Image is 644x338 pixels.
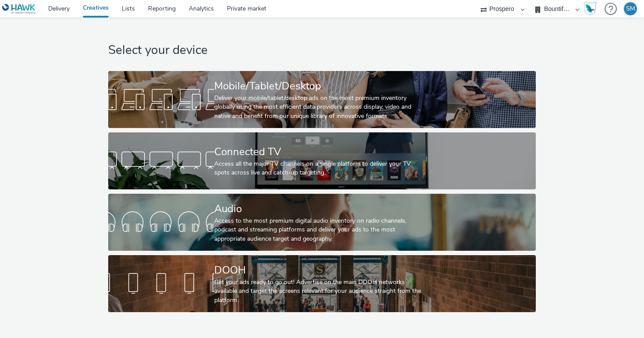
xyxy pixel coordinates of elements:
[214,217,426,243] div: Access to the most premium digital audio inventory on radio channels, podcast and streaming platf...
[108,132,535,189] a: Connected TVAccess all the major TV channels on a single platform to deliver your TV spots across...
[214,78,426,94] div: Mobile/Tablet/Desktop
[214,144,426,160] div: Connected TV
[2,4,36,14] img: undefined Logo
[214,201,426,217] div: Audio
[214,160,426,178] div: Access all the major TV channels on a single platform to deliver your TV spots across live and ca...
[214,94,426,121] div: Deliver your mobile/tablet/desktop ads on the most premium inventory globally using the most effi...
[584,2,597,16] img: Hawk Academy
[108,255,535,312] a: DOOHGet your ads ready to go out! Advertise on the main DOOH networks available and target the sc...
[214,263,426,278] div: DOOH
[214,278,426,305] div: Get your ads ready to go out! Advertise on the main DOOH networks available and target the screen...
[108,42,535,59] h1: Select your device
[584,2,600,16] a: Hawk Academy
[626,2,635,15] div: SM
[108,71,535,128] a: Mobile/Tablet/DesktopDeliver your mobile/tablet/desktop ads on the most premium inventory globall...
[108,194,535,251] a: AudioAccess to the most premium digital audio inventory on radio channels, podcast and streaming ...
